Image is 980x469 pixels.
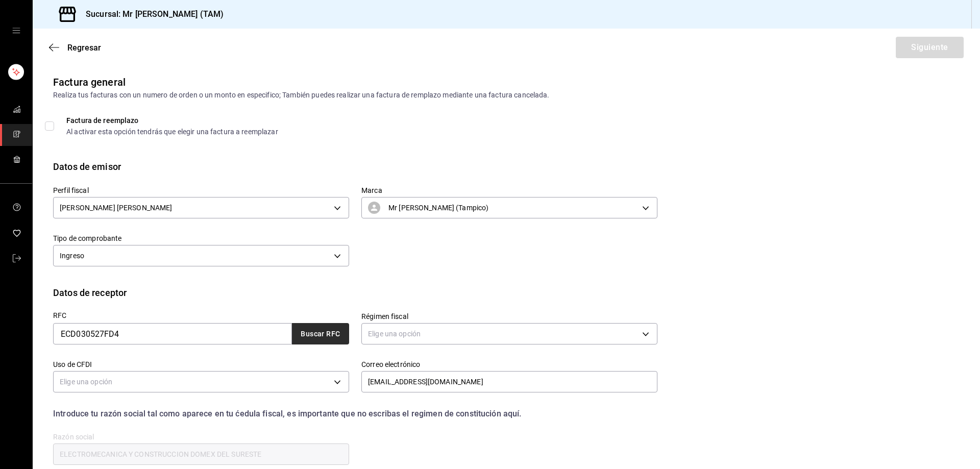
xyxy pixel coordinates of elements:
label: RFC [53,312,349,319]
label: Régimen fiscal [361,313,657,320]
label: Tipo de comprobante [53,235,349,242]
label: Razón social [53,433,349,440]
label: Correo electrónico [361,361,657,368]
span: Ingreso [60,251,84,261]
button: Buscar RFC [292,323,349,344]
div: Factura general [53,75,126,90]
div: Elige una opción [53,371,349,392]
button: open drawer [12,27,20,35]
div: Realiza tus facturas con un numero de orden o un monto en especifico; También puedes realizar una... [53,90,960,101]
div: Introduce tu razón social tal como aparece en tu ćedula fiscal, es importante que no escribas el ... [53,408,657,420]
label: Uso de CFDI [53,361,349,368]
div: Datos de emisor [53,160,121,174]
div: [PERSON_NAME] [PERSON_NAME] [53,197,349,218]
div: Factura de reemplazo [66,117,278,124]
span: Regresar [67,43,101,53]
div: Elige una opción [361,323,657,344]
div: Datos de receptor [53,286,127,300]
div: Al activar esta opción tendrás que elegir una factura a reemplazar [66,128,278,135]
span: Mr [PERSON_NAME] (Tampico) [388,203,488,213]
label: Marca [361,187,657,194]
h3: Sucursal: Mr [PERSON_NAME] (TAM) [78,8,224,20]
label: Perfil fiscal [53,187,349,194]
button: Regresar [49,43,101,53]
